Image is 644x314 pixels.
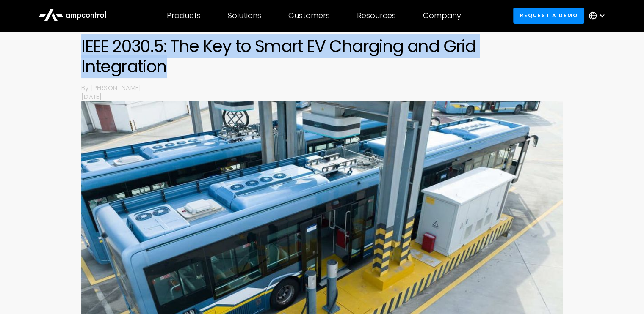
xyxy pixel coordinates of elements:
div: Customers [288,11,330,20]
div: Solutions [228,11,261,20]
h1: IEEE 2030.5: The Key to Smart EV Charging and Grid Integration [81,36,563,76]
div: Products [167,11,201,20]
div: Company [423,11,461,20]
div: Resources [357,11,396,20]
p: By [81,83,91,92]
a: Request a demo [513,8,584,23]
p: [PERSON_NAME] [91,83,563,92]
p: [DATE] [81,92,563,101]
